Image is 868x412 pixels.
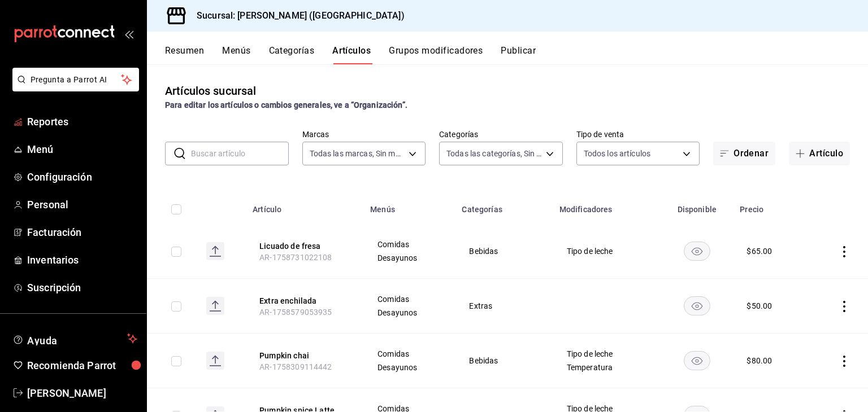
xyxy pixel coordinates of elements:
[377,254,441,262] span: Desayunos
[747,300,772,312] div: $ 50.00
[469,302,538,310] span: Extras
[27,169,137,185] span: Configuración
[839,246,850,257] button: actions
[27,252,137,268] span: Inventarios
[363,188,455,224] th: Menús
[269,45,315,64] button: Categorías
[661,188,733,224] th: Disponible
[188,9,405,23] h3: Sucursal: [PERSON_NAME] ([GEOGRAPHIC_DATA])
[839,356,850,367] button: actions
[222,45,250,64] button: Menús
[27,142,137,157] span: Menú
[259,308,332,317] span: AR-1758579053935
[259,350,350,361] button: edit-product-location
[259,240,350,252] button: edit-product-location
[165,45,204,64] button: Resumen
[332,45,371,64] button: Artículos
[389,45,483,64] button: Grupos modificadores
[27,197,137,212] span: Personal
[567,363,647,371] span: Temperatura
[713,142,775,165] button: Ordenar
[553,188,661,224] th: Modificadores
[27,385,137,401] span: [PERSON_NAME]
[27,332,123,345] span: Ayuda
[584,148,651,159] span: Todos los artículos
[259,362,332,371] span: AR-1758309114442
[191,142,289,165] input: Buscar artículo
[31,74,121,86] span: Pregunta a Parrot AI
[501,45,536,64] button: Publicar
[469,357,538,365] span: Bebidas
[377,240,441,248] span: Comidas
[733,188,810,224] th: Precio
[246,188,363,224] th: Artículo
[747,355,772,366] div: $ 80.00
[576,130,700,138] label: Tipo de venta
[124,29,133,38] button: open_drawer_menu
[567,350,647,358] span: Tipo de leche
[377,363,441,371] span: Desayunos
[567,247,647,255] span: Tipo de leche
[259,295,350,306] button: edit-product-location
[684,296,710,315] button: availability-product
[469,247,538,255] span: Bebidas
[377,350,441,358] span: Comidas
[377,309,441,317] span: Desayunos
[839,301,850,312] button: actions
[8,82,139,94] a: Pregunta a Parrot AI
[12,68,139,91] button: Pregunta a Parrot AI
[302,130,426,138] label: Marcas
[27,358,137,373] span: Recomienda Parrot
[455,188,552,224] th: Categorías
[747,246,772,257] div: $ 65.00
[27,225,137,240] span: Facturación
[165,82,256,99] div: Artículos sucursal
[165,100,407,109] strong: Para editar los artículos o cambios generales, ve a “Organización”.
[789,142,850,165] button: Artículo
[684,242,710,261] button: availability-product
[684,351,710,370] button: availability-product
[446,148,542,159] span: Todas las categorías, Sin categoría
[165,45,868,64] div: navigation tabs
[377,295,441,303] span: Comidas
[439,130,563,138] label: Categorías
[27,280,137,295] span: Suscripción
[310,148,405,159] span: Todas las marcas, Sin marca
[27,114,137,129] span: Reportes
[259,253,332,262] span: AR-1758731022108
